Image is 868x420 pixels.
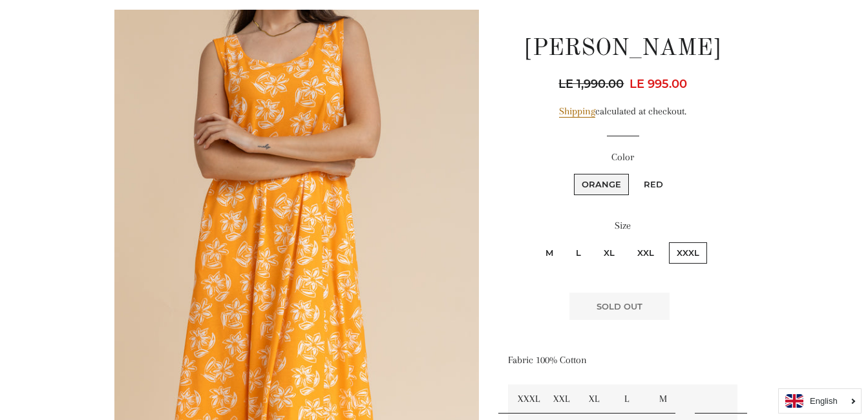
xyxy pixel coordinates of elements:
[508,33,737,65] h1: [PERSON_NAME]
[615,384,650,414] td: L
[630,242,662,264] label: XXL
[508,384,544,414] td: XXXL
[596,242,622,264] label: XL
[650,384,685,414] td: M
[559,105,595,118] a: Shipping
[785,394,854,408] a: English
[569,293,670,320] button: Sold Out
[579,384,615,414] td: XL
[597,301,642,311] span: Sold Out
[568,242,589,264] label: L
[508,218,737,234] label: Size
[630,77,687,91] span: LE 995.00
[508,103,737,120] div: calculated at checkout.
[574,174,629,195] label: Orange
[669,242,707,264] label: XXXL
[508,352,737,368] p: Fabric 100% Cotton
[538,242,561,264] label: M
[810,397,838,405] i: English
[508,149,737,165] label: Color
[544,384,579,414] td: XXL
[636,174,671,195] label: Red
[558,75,627,93] span: LE 1,990.00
